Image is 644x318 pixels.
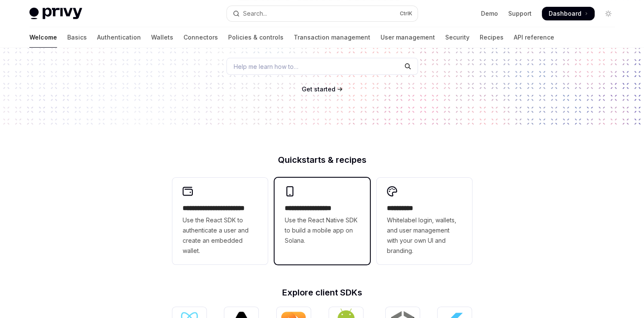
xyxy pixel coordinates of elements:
[275,178,370,264] a: **** **** **** ***Use the React Native SDK to build a mobile app on Solana.
[67,27,87,48] a: Basics
[172,156,472,164] h2: Quickstarts & recipes
[228,27,283,48] a: Policies & controls
[183,215,258,256] span: Use the React SDK to authenticate a user and create an embedded wallet.
[151,27,173,48] a: Wallets
[172,288,472,297] h2: Explore client SDKs
[302,85,335,93] span: Get started
[387,215,462,256] span: Whitelabel login, wallets, and user management with your own UI and branding.
[381,27,435,48] a: User management
[29,27,57,48] a: Welcome
[549,9,581,18] span: Dashboard
[377,178,472,264] a: **** *****Whitelabel login, wallets, and user management with your own UI and branding.
[97,27,141,48] a: Authentication
[294,27,370,48] a: Transaction management
[243,9,267,19] div: Search...
[514,27,554,48] a: API reference
[29,8,82,20] img: light logo
[480,27,504,48] a: Recipes
[183,27,218,48] a: Connectors
[234,62,298,71] span: Help me learn how to…
[508,9,532,18] a: Support
[227,6,418,21] button: Open search
[601,7,615,20] button: Toggle dark mode
[481,9,498,18] a: Demo
[302,85,335,94] a: Get started
[400,10,412,17] span: Ctrl K
[445,27,469,48] a: Security
[542,7,595,20] a: Dashboard
[285,215,360,246] span: Use the React Native SDK to build a mobile app on Solana.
